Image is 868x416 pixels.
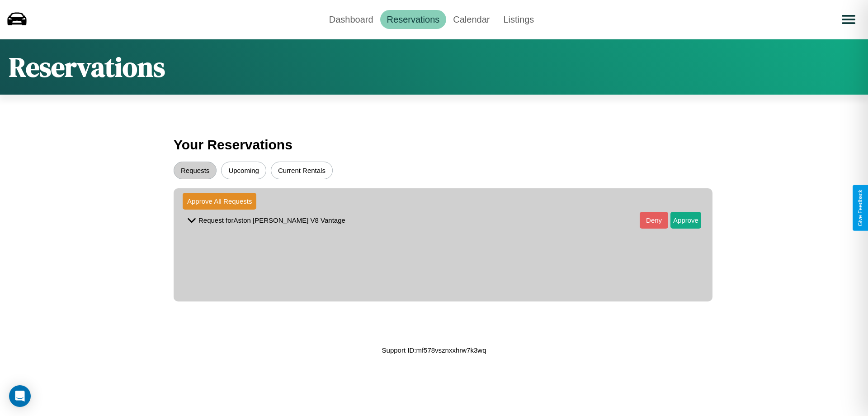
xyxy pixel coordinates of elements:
[836,7,861,32] button: Open menu
[496,10,541,29] a: Listings
[174,162,217,179] button: Requests
[9,385,31,407] div: Open Intercom Messenger
[380,10,447,29] a: Reservations
[9,48,165,86] h1: Reservations
[670,212,701,229] button: Approve
[322,10,380,29] a: Dashboard
[183,193,256,210] button: Approve All Requests
[446,10,496,29] a: Calendar
[271,162,333,179] button: Current Rentals
[174,133,694,157] h3: Your Reservations
[221,162,266,179] button: Upcoming
[198,214,345,226] p: Request for Aston [PERSON_NAME] V8 Vantage
[640,212,668,229] button: Deny
[857,190,863,226] div: Give Feedback
[382,344,486,356] p: Support ID: mf578vsznxxhrw7k3wq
